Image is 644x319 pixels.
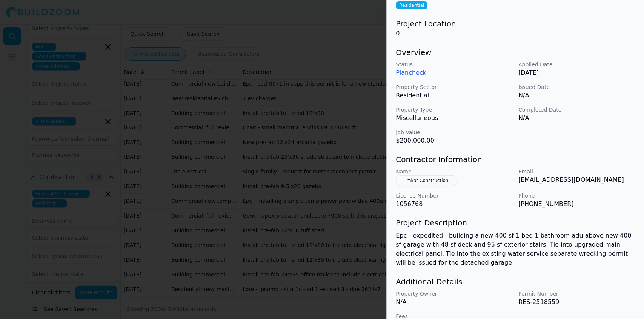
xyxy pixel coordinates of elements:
[518,192,635,199] p: Phone
[396,175,458,186] button: Imkat Construction
[518,290,635,298] p: Permit Number
[396,18,635,29] h3: Project Location
[518,106,635,113] p: Completed Date
[396,218,635,228] h3: Project Description
[396,91,512,100] p: Residential
[518,91,635,100] p: N/A
[396,61,512,68] p: Status
[396,136,512,145] p: $200,000.00
[396,154,635,165] h3: Contractor Information
[396,168,512,175] p: Name
[396,276,635,287] h3: Additional Details
[396,83,512,91] p: Property Sector
[518,199,635,209] p: [PHONE_NUMBER]
[518,298,635,307] p: RES-2518559
[396,68,512,77] p: Plancheck
[396,106,512,113] p: Property Type
[396,231,635,267] p: Epc - expedited - building a new 400 sf 1 bed 1 bathroom adu above new 400 sf garage with 48 sf d...
[396,1,427,9] span: Residential
[396,192,512,199] p: License Number
[396,298,512,307] p: N/A
[396,113,512,123] p: Miscellaneous
[518,168,635,175] p: Email
[518,68,635,77] p: [DATE]
[396,47,635,58] h3: Overview
[396,129,512,136] p: Job Value
[396,199,512,209] p: 1056768
[518,175,635,184] p: [EMAIL_ADDRESS][DOMAIN_NAME]
[396,18,635,38] div: 0
[518,61,635,68] p: Applied Date
[518,113,635,123] p: N/A
[518,83,635,91] p: Issued Date
[396,290,512,298] p: Property Owner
